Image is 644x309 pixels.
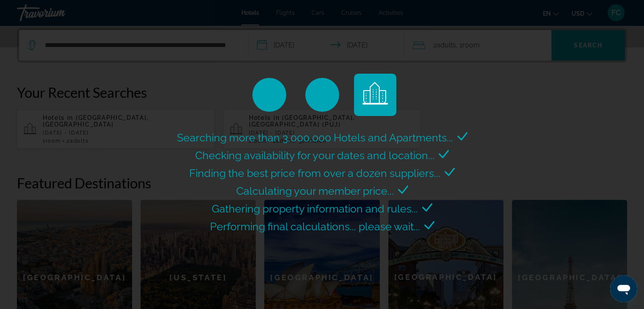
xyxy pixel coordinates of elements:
span: Searching more than 3,000,000 Hotels and Apartments... [177,131,453,144]
span: Calculating your member price... [236,185,394,197]
span: Performing final calculations... please wait... [210,220,420,233]
span: Checking availability for your dates and location... [195,149,434,162]
span: Gathering property information and rules... [212,202,418,215]
iframe: Bouton de lancement de la fenêtre de messagerie [610,275,637,302]
span: Finding the best price from over a dozen suppliers... [189,167,440,179]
